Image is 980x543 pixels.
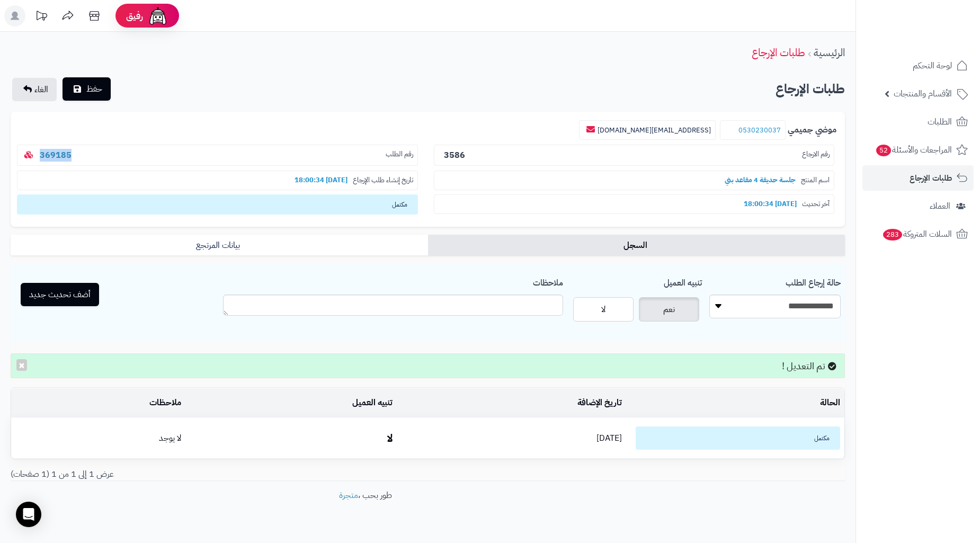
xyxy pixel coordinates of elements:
[147,5,168,26] img: ai-face.png
[802,199,830,209] span: آخر تحديث
[63,77,111,101] button: حفظ
[636,426,840,450] span: مكتمل
[862,53,974,78] a: لوحة التحكم
[17,194,418,215] span: مكتمل
[601,303,605,316] span: لا
[862,193,974,219] a: العملاء
[28,5,55,29] a: تحديثات المنصة
[752,44,805,60] a: طلبات الإرجاع
[875,143,952,157] span: المراجعات والأسئلة
[11,418,185,458] td: لا يوجد
[533,272,563,289] label: ملاحظات
[908,30,970,52] img: logo-2.png
[894,86,952,101] span: الأقسام والمنتجات
[719,175,801,185] b: جلسة حديقة 4 مقاعد بني
[801,175,830,185] span: اسم المنتج
[664,272,702,289] label: تنبيه العميل
[862,221,974,247] a: السلات المتروكة283
[126,10,143,22] span: رفيق
[339,489,358,502] a: متجرة
[185,388,397,417] td: تنبيه العميل
[397,388,626,417] td: تاريخ الإضافة
[12,78,57,101] a: الغاء
[16,502,41,527] div: Open Intercom Messenger
[21,283,99,306] button: أضف تحديث جديد
[928,114,952,129] span: الطلبات
[387,430,393,446] b: لا
[738,125,781,135] a: 0530230037
[862,165,974,191] a: طلبات الإرجاع
[428,235,845,256] a: السجل
[876,145,891,156] span: 52
[910,171,952,185] span: طلبات الإرجاع
[16,359,27,371] button: ×
[738,199,802,209] b: [DATE] 18:00:34
[930,199,950,213] span: العملاء
[34,83,48,96] span: الغاء
[802,149,830,162] span: رقم الارجاع
[788,124,836,136] b: موضي جميمي
[397,418,626,458] td: [DATE]
[786,272,841,289] label: حالة إرجاع الطلب
[776,78,845,100] h2: طلبات الإرجاع
[11,235,428,256] a: بيانات المرتجع
[40,149,72,162] a: 369185
[598,125,711,135] a: [EMAIL_ADDRESS][DOMAIN_NAME]
[913,58,952,73] span: لوحة التحكم
[862,109,974,135] a: الطلبات
[626,388,844,417] td: الحالة
[882,227,952,242] span: السلات المتروكة
[11,388,185,417] td: ملاحظات
[3,468,428,480] div: عرض 1 إلى 1 من 1 (1 صفحات)
[86,83,102,95] span: حفظ
[289,175,353,185] b: [DATE] 18:00:34
[11,353,845,379] div: تم التعديل !
[862,137,974,163] a: المراجعات والأسئلة52
[814,44,845,60] a: الرئيسية
[444,149,465,162] b: 3586
[663,303,675,316] span: نعم
[386,149,413,162] span: رقم الطلب
[883,229,902,241] span: 283
[353,175,413,185] span: تاريخ إنشاء طلب الإرجاع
